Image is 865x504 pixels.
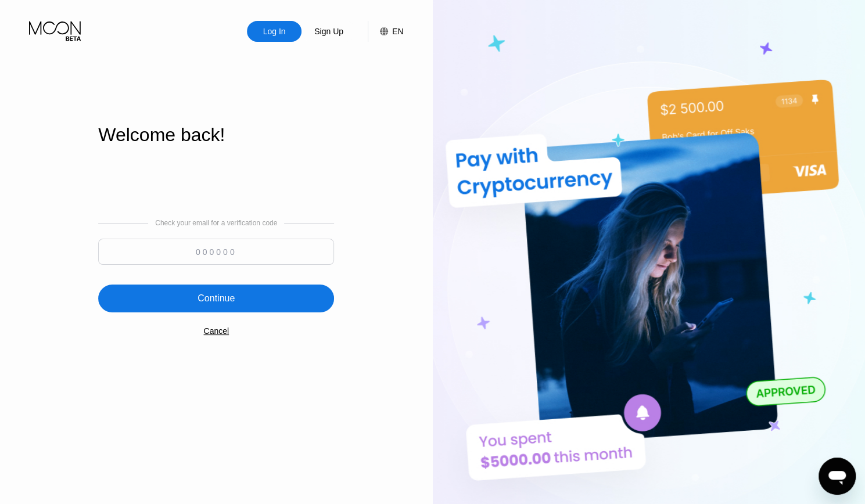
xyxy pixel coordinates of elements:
[819,458,856,495] iframe: Button to launch messaging window
[302,21,356,42] div: Sign Up
[313,26,344,37] div: Sign Up
[392,27,403,36] div: EN
[98,239,334,265] input: 000000
[247,21,302,42] div: Log In
[203,326,229,336] div: Cancel
[98,285,334,312] div: Continue
[262,26,287,37] div: Log In
[368,21,403,42] div: EN
[155,219,277,227] div: Check your email for a verification code
[98,124,334,146] div: Welcome back!
[198,293,235,304] div: Continue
